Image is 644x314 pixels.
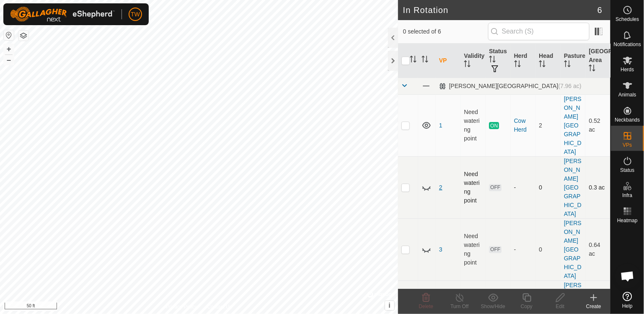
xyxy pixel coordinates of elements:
[4,44,14,54] button: +
[486,44,511,78] th: Status
[489,246,502,253] span: OFF
[439,83,582,90] div: [PERSON_NAME][GEOGRAPHIC_DATA]
[389,302,391,309] span: i
[559,83,582,89] span: (7.96 ac)
[564,62,571,68] p-sorticon: Activate to sort
[564,220,582,279] a: [PERSON_NAME][GEOGRAPHIC_DATA]
[439,246,442,253] a: 3
[535,44,561,78] th: Head
[618,92,636,97] span: Animals
[535,94,561,156] td: 2
[589,66,595,73] p-sorticon: Activate to sort
[585,44,610,78] th: [GEOGRAPHIC_DATA] Area
[611,288,644,312] a: Help
[564,158,582,217] a: [PERSON_NAME][GEOGRAPHIC_DATA]
[623,143,632,148] span: VPs
[511,44,536,78] th: Herd
[4,30,14,40] button: Reset Map
[460,44,486,78] th: Validity
[514,183,533,192] div: -
[464,62,471,68] p-sorticon: Activate to sort
[615,117,640,122] span: Neckbands
[614,42,641,47] span: Notifications
[488,23,590,40] input: Search (S)
[514,62,521,68] p-sorticon: Activate to sort
[207,303,232,311] a: Contact Us
[622,304,633,309] span: Help
[439,184,442,191] a: 2
[577,303,610,310] div: Create
[403,27,488,36] span: 0 selected of 6
[385,301,394,310] button: i
[489,184,502,191] span: OFF
[514,245,533,254] div: -
[419,304,434,309] span: Delete
[443,303,476,310] div: Turn Off
[585,156,610,218] td: 0.3 ac
[439,122,442,129] a: 1
[514,117,533,134] div: Cow Herd
[597,4,602,16] span: 6
[10,7,115,22] img: Gallagher Logo
[510,303,543,310] div: Copy
[476,303,510,310] div: Show/Hide
[410,57,416,64] p-sorticon: Activate to sort
[539,62,546,68] p-sorticon: Activate to sort
[489,57,496,64] p-sorticon: Activate to sort
[543,303,577,310] div: Edit
[460,94,486,156] td: Need watering point
[18,31,28,41] button: Map Layers
[617,218,638,223] span: Heatmap
[585,218,610,280] td: 0.64 ac
[585,94,610,156] td: 0.52 ac
[166,303,197,311] a: Privacy Policy
[131,10,140,19] span: TW
[622,193,632,198] span: Infra
[561,44,586,78] th: Pasture
[460,156,486,218] td: Need watering point
[615,264,640,289] div: Open chat
[489,122,499,129] span: ON
[564,96,582,155] a: [PERSON_NAME][GEOGRAPHIC_DATA]
[535,218,561,280] td: 0
[621,67,634,72] span: Herds
[460,218,486,280] td: Need watering point
[403,5,597,15] h2: In Rotation
[436,44,461,78] th: VP
[422,57,428,64] p-sorticon: Activate to sort
[535,156,561,218] td: 0
[616,17,639,22] span: Schedules
[620,168,634,173] span: Status
[4,55,14,65] button: –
